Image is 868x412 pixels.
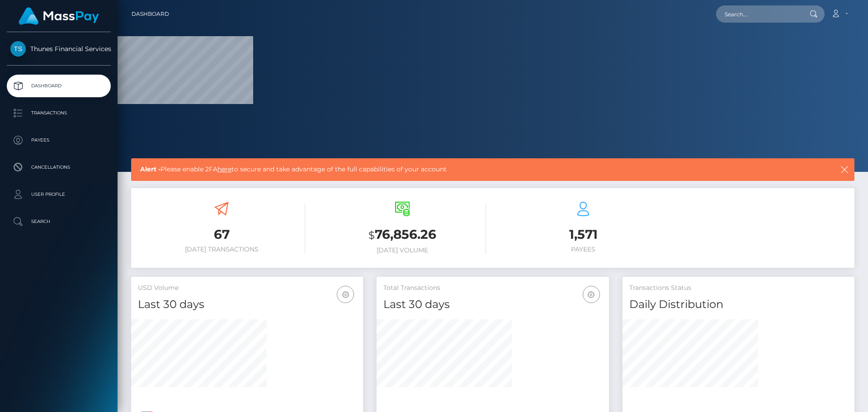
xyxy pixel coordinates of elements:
[383,284,602,293] h5: Total Transactions
[132,5,169,24] a: Dashboard
[7,45,111,53] span: Thunes Financial Services
[368,229,375,242] small: $
[7,210,111,233] a: Search
[7,102,111,124] a: Transactions
[7,75,111,97] a: Dashboard
[140,165,768,174] span: Please enable 2FA to secure and take advantage of the full capabilities of your account
[500,226,667,243] h3: 1,571
[217,165,231,173] a: here
[716,5,801,23] input: Search...
[138,226,305,243] h3: 67
[629,297,848,313] h4: Daily Distribution
[138,284,356,293] h5: USD Volume
[629,284,848,293] h5: Transactions Status
[19,7,99,25] img: MassPay Logo
[319,226,486,244] h3: 76,856.26
[10,79,107,93] p: Dashboard
[319,246,486,254] h6: [DATE] Volume
[500,246,667,253] h6: Payees
[140,165,160,173] b: Alert -
[7,129,111,152] a: Payees
[10,215,107,228] p: Search
[383,297,602,313] h4: Last 30 days
[7,183,111,206] a: User Profile
[10,161,107,174] p: Cancellations
[138,297,356,313] h4: Last 30 days
[10,188,107,201] p: User Profile
[7,156,111,179] a: Cancellations
[10,41,26,57] img: Thunes Financial Services
[10,106,107,120] p: Transactions
[138,246,305,253] h6: [DATE] Transactions
[10,133,107,147] p: Payees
